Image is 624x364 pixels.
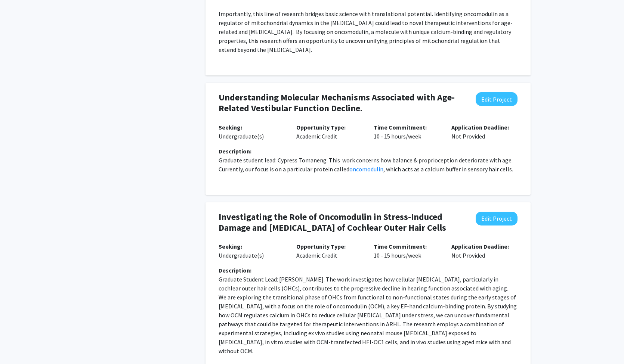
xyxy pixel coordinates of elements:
b: Application Deadline: [451,124,509,131]
p: 10 - 15 hours/week [374,123,440,141]
b: Time Commitment: [374,124,427,131]
div: Description: [219,147,518,156]
div: Description: [219,266,518,275]
p: Academic Credit [296,123,363,141]
p: Not Provided [451,123,518,141]
button: Edit Project [476,212,518,225]
b: Opportunity Type: [296,124,346,131]
p: Graduate Student Lead: [PERSON_NAME]. The work investigates how cellular [MEDICAL_DATA], particul... [219,275,518,355]
b: Seeking: [219,243,242,250]
h4: Investigating the Role of Oncomodulin in Stress-Induced Damage and [MEDICAL_DATA] of Cochlear Out... [219,212,464,233]
a: oncomodulin [349,165,383,173]
p: Undergraduate(s) [219,123,285,141]
button: Edit Project [476,92,518,106]
span: Importantly, this line of research bridges basic science with translational potential. Identifyin... [219,10,513,53]
p: Not Provided [451,242,518,260]
p: Academic Credit [296,242,363,260]
b: Application Deadline: [451,243,509,250]
p: 10 - 15 hours/week [374,242,440,260]
b: Opportunity Type: [296,243,346,250]
b: Time Commitment: [374,243,427,250]
b: Seeking: [219,124,242,131]
p: Graduate student lead: Cypress Tomaneng. This work concerns how balance & proprioception deterior... [219,156,518,174]
iframe: Chat [6,330,32,358]
h4: Understanding Molecular Mechanisms Associated with Age-Related Vestibular Function Decline. [219,92,464,114]
p: Undergraduate(s) [219,242,285,260]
